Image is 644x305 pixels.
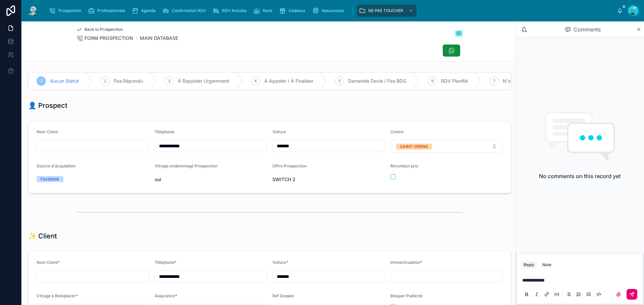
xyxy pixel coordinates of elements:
[211,5,251,17] a: RDV Annulés
[322,8,344,13] span: Assurances
[37,260,60,265] span: Nom Client*
[272,176,385,183] span: SWITCH 2
[168,78,170,84] span: 3
[85,27,123,32] span: Back to Prospection
[222,8,247,13] span: RDV Annulés
[47,5,86,17] a: Prospection
[37,293,78,298] span: Vitrage à Remplacer*
[390,293,423,298] span: Bloquer Publicité
[390,260,422,265] span: Immatriculation*
[41,176,59,182] div: Facebook
[58,8,81,13] span: Prospection
[368,8,403,13] span: NE PAS TOUCHER
[390,129,404,134] span: Centre
[390,163,418,168] span: Recontact prio
[172,8,206,13] span: Confirmation RDV
[178,78,229,84] span: À Rappeler Urgemment
[97,8,125,13] span: Professionnels
[41,78,42,84] span: 1
[251,5,277,17] a: Rack
[540,261,554,269] button: Note
[539,172,621,180] h2: No comments on this record yet
[44,3,617,18] div: scrollable content
[85,35,133,42] span: FORM PROSPECTION
[348,78,406,84] span: Demande Devis / Pas BDG
[441,78,468,84] span: RDV Planifié
[288,8,306,13] span: Cadeaux
[574,25,601,33] span: Comments
[155,176,267,183] span: oui
[521,261,537,269] button: Reply
[76,35,133,42] a: FORM PROSPECTION
[155,163,217,168] span: Vitrage endommagé Prospection
[28,231,57,241] h1: ✨ Client
[155,129,174,134] span: Téléphone
[50,78,79,84] span: Aucun Statut
[272,163,307,168] span: Offre Prospection
[37,129,58,134] span: Nom Client
[104,78,106,84] span: 2
[542,262,551,268] div: Note
[28,101,67,110] h1: 👤 Prospect
[86,5,130,17] a: Professionnels
[114,78,143,84] span: Pas Répondu
[141,8,156,13] span: Agenda
[37,163,75,168] span: Source d'acquisition
[310,5,348,17] a: Assurances
[277,5,310,17] a: Cadeaux
[140,35,178,42] a: MAIN DATABASE
[155,293,177,298] span: Assurance*
[493,78,495,84] span: 7
[272,293,294,298] span: Ref Dossier
[272,260,288,265] span: Voiture*
[160,5,211,17] a: Confirmation RDV
[27,5,39,16] img: App logo
[272,129,286,134] span: Voiture
[130,5,160,17] a: Agenda
[76,27,123,32] a: Back to Prospection
[390,140,503,153] button: Select Button
[400,144,428,150] div: SAINT-ORENS
[263,8,272,13] span: Rack
[264,78,313,84] span: À Appeler / À Finaliser
[338,78,341,84] span: 5
[155,260,176,265] span: Téléphone*
[503,78,553,84] span: N'ont Jamais Répondu
[431,78,434,84] span: 6
[254,78,257,84] span: 4
[357,5,417,17] a: NE PAS TOUCHER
